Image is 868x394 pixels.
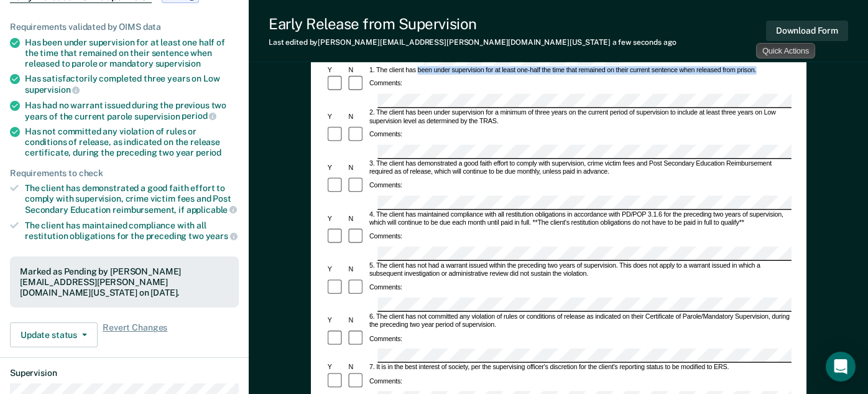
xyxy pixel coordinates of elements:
div: 3. The client has demonstrated a good faith effort to comply with supervision, crime victim fees ... [367,159,792,176]
div: 4. The client has maintained compliance with all restitution obligations in accordance with PD/PO... [367,210,792,227]
button: Download Form [766,21,848,41]
div: 6. The client has not committed any violation of rules or conditions of release as indicated on t... [367,312,792,329]
div: Has not committed any violation of rules or conditions of release, as indicated on the release ce... [25,126,239,157]
div: Y [326,364,347,372]
div: Y [326,266,347,274]
div: Comments: [367,182,404,190]
div: N [346,215,367,223]
div: Comments: [367,378,404,386]
div: Has been under supervision for at least one half of the time that remained on their sentence when... [25,37,239,68]
span: period [182,111,216,121]
div: Y [326,66,347,74]
div: Requirements to check [10,168,239,179]
div: The client has demonstrated a good faith effort to comply with supervision, crime victim fees and... [25,183,239,215]
div: N [346,364,367,372]
span: supervision [155,59,201,68]
div: 1. The client has been under supervision for at least one-half the time that remained on their cu... [367,66,792,74]
dt: Supervision [10,368,239,378]
div: Has had no warrant issued during the previous two years of the current parole supervision [25,100,239,121]
div: Comments: [367,233,404,241]
button: Update status [10,322,98,347]
div: Has satisfactorily completed three years on Low [25,73,239,95]
div: Comments: [367,335,404,343]
span: years [206,231,238,241]
div: Comments: [367,284,404,292]
div: N [346,164,367,172]
div: Y [326,113,347,121]
div: Y [326,317,347,325]
div: N [346,66,367,74]
div: 2. The client has been under supervision for a minimum of three years on the current period of su... [367,108,792,125]
div: 7. It is in the best interest of society, per the supervising officer's discretion for the client... [367,364,792,372]
div: Marked as Pending by [PERSON_NAME][EMAIL_ADDRESS][PERSON_NAME][DOMAIN_NAME][US_STATE] on [DATE]. [20,266,229,298]
span: a few seconds ago [612,38,676,47]
span: applicable [187,205,237,215]
div: N [346,266,367,274]
div: Comments: [367,80,404,88]
div: N [346,317,367,325]
div: Y [326,164,347,172]
div: N [346,113,367,121]
span: period [196,148,221,157]
span: Revert Changes [103,322,167,347]
div: Y [326,215,347,223]
div: Early Release from Supervision [269,15,676,33]
div: Last edited by [PERSON_NAME][EMAIL_ADDRESS][PERSON_NAME][DOMAIN_NAME][US_STATE] [269,38,676,47]
span: supervision [25,85,80,95]
div: Open Intercom Messenger [826,352,856,382]
div: Comments: [367,131,404,139]
div: The client has maintained compliance with all restitution obligations for the preceding two [25,220,239,242]
div: Requirements validated by OIMS data [10,22,239,32]
div: 5. The client has not had a warrant issued within the preceding two years of supervision. This do... [367,261,792,278]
